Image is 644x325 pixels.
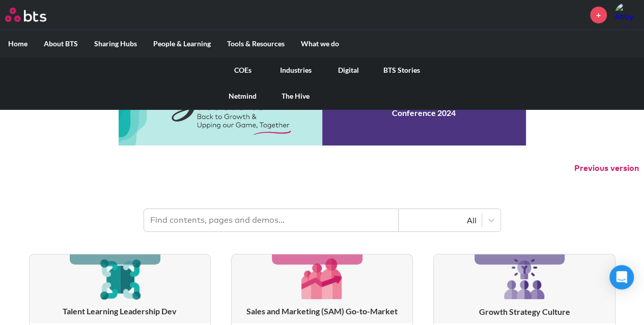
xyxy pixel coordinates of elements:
input: Find contents, pages and demos... [144,209,399,231]
img: [object Object] [96,254,144,303]
img: [object Object] [298,254,346,303]
a: + [590,7,607,23]
label: People & Learning [145,31,219,57]
img: Abby Gustafson [614,3,639,27]
div: Open Intercom Messenger [609,265,634,289]
img: [object Object] [500,254,549,303]
h3: Talent Learning Leadership Dev [30,306,210,317]
a: Go home [5,8,65,22]
img: BTS Logo [5,8,46,22]
h3: Sales and Marketing (SAM) Go-to-Market [232,306,412,317]
div: All [404,215,477,226]
a: Profile [614,3,639,27]
label: Tools & Resources [219,31,293,57]
button: Previous version [574,163,639,174]
label: What we do [293,31,347,57]
label: About BTS [36,31,86,57]
label: Sharing Hubs [86,31,145,57]
h3: Growth Strategy Culture [434,306,614,317]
